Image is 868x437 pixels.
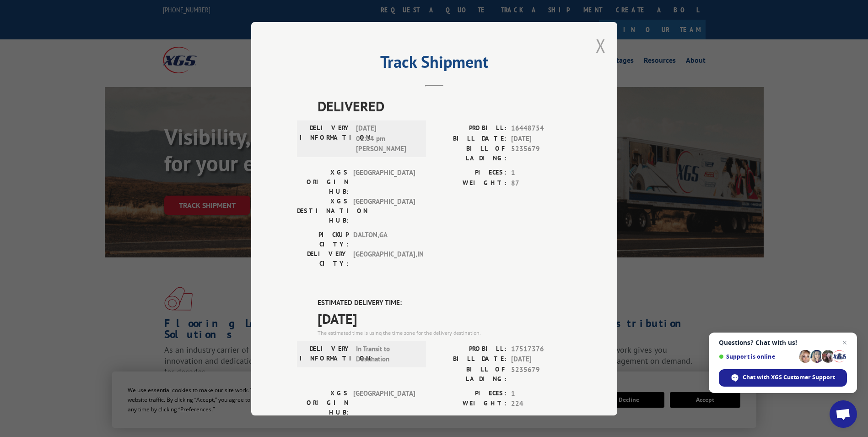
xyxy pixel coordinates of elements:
h2: Track Shipment [297,55,571,73]
span: Close chat [839,337,850,348]
div: The estimated time is using the time zone for the delivery destination. [318,328,571,337]
span: 1 [511,168,571,178]
span: [DATE] [318,308,571,328]
label: WEIGHT: [434,178,507,188]
span: Questions? Chat with us! [719,339,847,346]
label: BILL DATE: [434,354,507,365]
label: DELIVERY CITY: [297,249,349,268]
label: BILL DATE: [434,133,507,144]
span: [GEOGRAPHIC_DATA] , IN [353,249,415,268]
span: [DATE] [511,354,571,365]
span: 87 [511,178,571,188]
label: PROBILL: [434,123,507,134]
span: 224 [511,399,571,409]
span: 5235679 [511,144,571,163]
span: [DATE] [511,133,571,144]
span: Support is online [719,353,796,360]
span: 16448754 [511,123,571,134]
label: ESTIMATED DELIVERY TIME: [318,298,571,308]
label: PIECES: [434,168,507,178]
span: 5235679 [511,364,571,383]
button: Close modal [596,33,606,58]
label: PIECES: [434,388,507,399]
span: [DATE] 01:04 pm [PERSON_NAME] [356,123,418,154]
label: PICKUP CITY: [297,230,349,249]
label: BILL OF LADING: [434,364,507,383]
span: In Transit to Destination [356,344,418,364]
span: 1 [511,388,571,399]
label: WEIGHT: [434,399,507,409]
div: Open chat [830,400,857,428]
span: DALTON , GA [353,230,415,249]
span: [GEOGRAPHIC_DATA] [353,388,415,417]
span: DELIVERED [318,96,571,116]
span: 17517376 [511,344,571,354]
span: [GEOGRAPHIC_DATA] [353,197,415,225]
label: XGS ORIGIN HUB: [297,388,349,417]
span: [GEOGRAPHIC_DATA] [353,168,415,197]
span: Chat with XGS Customer Support [743,373,835,382]
label: XGS DESTINATION HUB: [297,197,349,225]
label: DELIVERY INFORMATION: [300,123,351,154]
label: DELIVERY INFORMATION: [300,344,351,364]
label: PROBILL: [434,344,507,354]
label: BILL OF LADING: [434,144,507,163]
div: Chat with XGS Customer Support [719,369,847,387]
label: XGS ORIGIN HUB: [297,168,349,197]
